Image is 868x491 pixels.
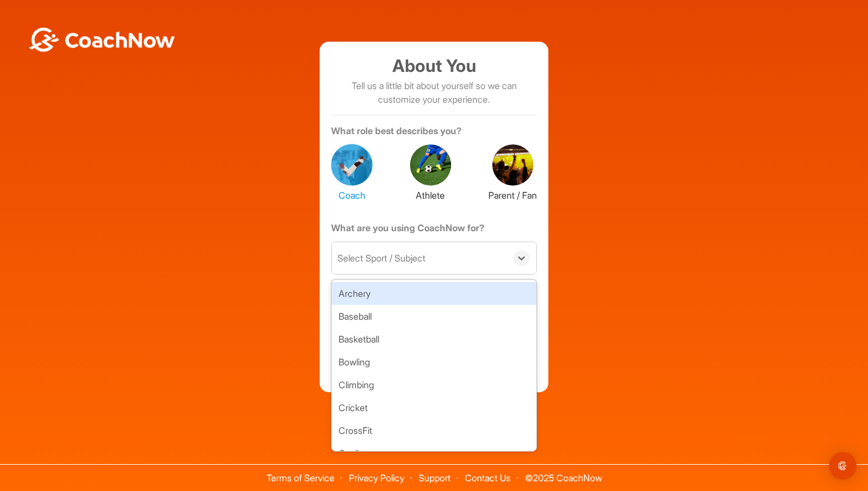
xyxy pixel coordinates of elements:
div: Bowling [332,351,536,373]
label: Athlete [410,186,451,202]
label: What are you using CoachNow for? [331,221,537,239]
label: Parent / Fan [488,186,537,202]
label: Coach [331,186,372,202]
label: What role best describes you? [331,124,537,142]
div: Cricket [332,396,536,419]
div: Cycling [332,442,536,465]
a: Terms of Service [266,472,335,484]
div: Climbing [332,373,536,396]
h1: About You [331,53,537,79]
div: Select Sport / Subject [337,251,425,265]
div: CrossFit [332,419,536,442]
a: Support [419,472,451,484]
span: © 2025 CoachNow [519,465,608,482]
a: Contact Us [465,472,511,484]
a: Privacy Policy [349,472,404,484]
p: Tell us a little bit about yourself so we can customize your experience. [331,79,537,106]
div: Basketball [332,328,536,351]
div: Baseball [332,305,536,328]
div: Archery [332,282,536,305]
div: Open Intercom Messenger [829,452,857,480]
img: BwLJSsUCoWCh5upNqxVrqldRgqLPVwmV24tXu5FoVAoFEpwwqQ3VIfuoInZCoVCoTD4vwADAC3ZFMkVEQFDAAAAAElFTkSuQmCC [27,27,176,52]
